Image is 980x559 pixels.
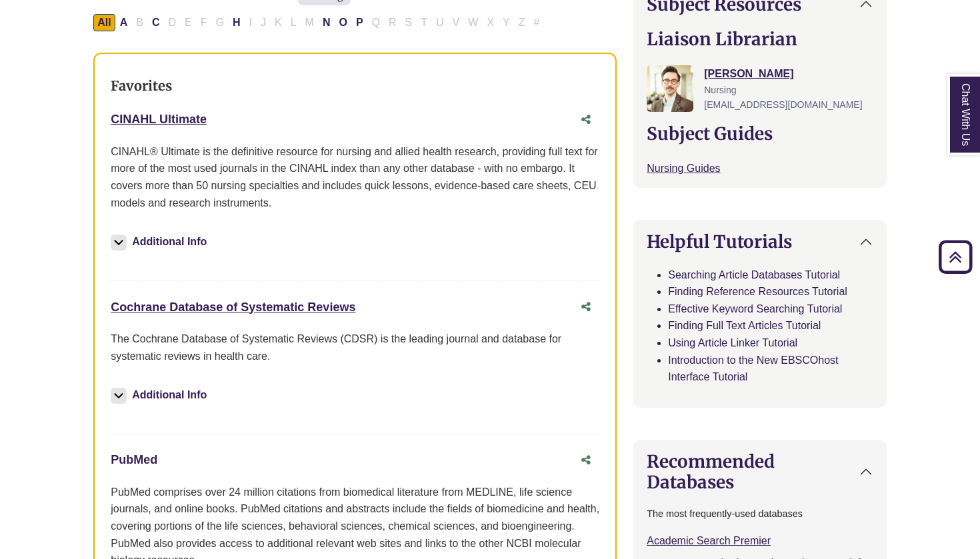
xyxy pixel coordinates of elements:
button: Filter Results A [116,14,132,31]
a: Introduction to the New EBSCOhost Interface Tutorial [668,354,838,383]
span: Nursing [704,85,736,95]
img: Greg Rosauer [647,65,693,112]
button: Helpful Tutorials [633,221,886,263]
button: Share this database [573,448,599,473]
h2: Subject Guides [647,123,873,144]
a: [PERSON_NAME] [704,68,793,79]
button: Filter Results N [319,14,335,31]
p: The most frequently-used databases [647,506,873,522]
button: Share this database [573,294,599,320]
button: Additional Info [111,386,211,404]
a: Using Article Linker Tutorial [668,337,797,348]
button: Recommended Databases [633,440,886,503]
button: Share this database [573,107,599,133]
button: Filter Results P [352,14,367,31]
button: Filter Results O [335,14,351,31]
span: [EMAIL_ADDRESS][DOMAIN_NAME] [704,99,862,110]
a: Back to Top [934,248,977,266]
h2: Liaison Librarian [647,29,873,49]
a: Searching Article Databases Tutorial [668,269,840,280]
p: CINAHL® Ultimate is the definitive resource for nursing and allied health research, providing ful... [111,143,599,211]
a: Academic Search Premier [647,535,771,546]
a: Cochrane Database of Systematic Reviews [111,300,355,314]
button: Filter Results H [229,14,245,31]
button: Additional Info [111,233,211,251]
a: CINAHL Ultimate [111,113,207,126]
p: The Cochrane Database of Systematic Reviews (CDSR) is the leading journal and database for system... [111,330,599,364]
h3: Favorites [111,78,599,94]
button: All [93,14,115,31]
button: Filter Results C [148,14,164,31]
a: Finding Reference Resources Tutorial [668,286,847,297]
div: Alpha-list to filter by first letter of database name [93,16,545,27]
a: Nursing Guides [647,163,720,174]
a: Finding Full Text Articles Tutorial [668,320,821,331]
a: Effective Keyword Searching Tutorial [668,303,842,314]
a: PubMed [111,453,157,466]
